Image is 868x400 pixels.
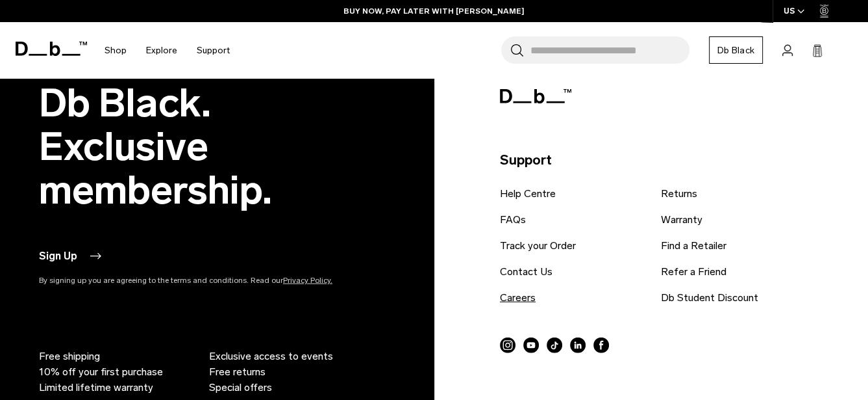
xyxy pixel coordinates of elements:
p: By signing up you are agreeing to the terms and conditions. Read our [39,274,368,286]
span: Limited lifetime warranty [39,380,153,395]
a: Find a Retailer [661,238,726,254]
a: Support [197,27,230,73]
span: 10% off your first purchase [39,364,163,380]
nav: Main Navigation [95,22,240,79]
p: Support [500,150,829,170]
a: Privacy Policy. [283,276,332,285]
a: Db Black [709,36,763,64]
a: Refer a Friend [661,264,726,280]
a: Contact Us [500,264,552,280]
span: Exclusive access to events [209,349,333,364]
a: Shop [105,27,127,73]
button: Sign Up [39,248,103,264]
a: Careers [500,290,536,306]
h2: Db Black. Exclusive membership. [39,81,368,212]
a: Warranty [661,212,702,228]
a: Returns [661,186,697,202]
a: Help Centre [500,186,556,202]
a: Explore [146,27,177,73]
a: Track your Order [500,238,576,254]
span: Free shipping [39,349,100,364]
a: FAQs [500,212,526,228]
span: Free returns [209,364,266,380]
span: Special offers [209,380,272,395]
a: Db Student Discount [661,290,758,306]
a: BUY NOW, PAY LATER WITH [PERSON_NAME] [343,5,525,17]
